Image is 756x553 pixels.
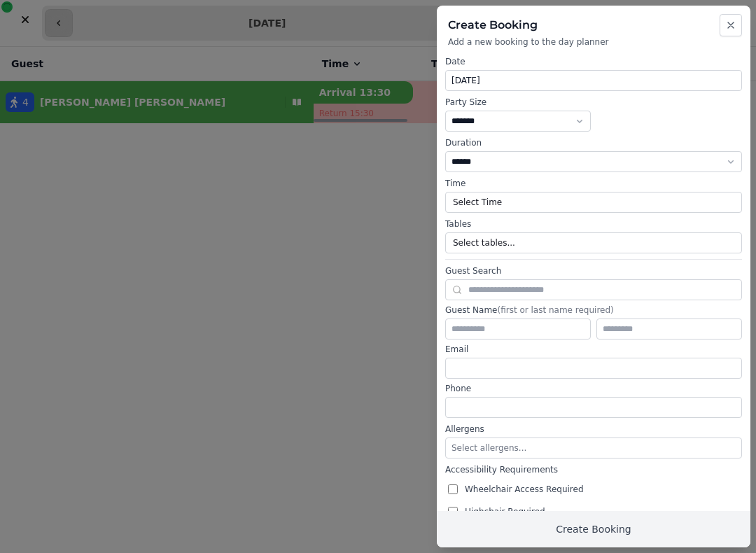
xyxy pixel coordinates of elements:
[445,383,742,394] label: Phone
[465,506,545,517] span: Highchair Required
[445,97,591,108] label: Party Size
[445,218,742,230] label: Tables
[445,70,742,91] button: [DATE]
[445,344,742,355] label: Email
[445,137,742,148] label: Duration
[437,511,750,547] button: Create Booking
[445,232,742,253] button: Select tables...
[445,56,742,67] label: Date
[448,484,458,494] input: Wheelchair Access Required
[448,36,739,48] p: Add a new booking to the day planner
[445,464,742,475] label: Accessibility Requirements
[445,437,742,458] button: Select allergens...
[451,443,526,453] span: Select allergens...
[445,265,742,276] label: Guest Search
[448,507,458,517] input: Highchair Required
[445,423,742,435] label: Allergens
[465,484,584,495] span: Wheelchair Access Required
[445,192,742,213] button: Select Time
[448,17,739,34] h2: Create Booking
[497,305,613,315] span: (first or last name required)
[445,178,742,189] label: Time
[445,304,742,316] label: Guest Name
